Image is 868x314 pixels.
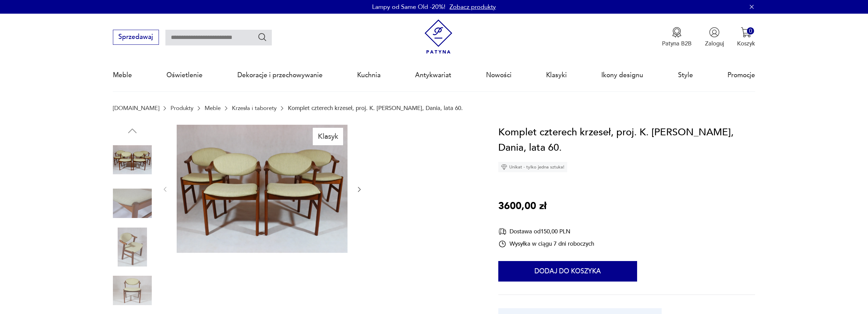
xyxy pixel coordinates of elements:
[662,27,692,47] a: Ikona medaluPatyna B2B
[237,59,323,91] a: Dekoracje i przechowywanie
[113,105,159,111] a: [DOMAIN_NAME]
[705,40,724,47] p: Zaloguj
[113,140,152,179] img: Zdjęcie produktu Komplet czterech krzeseł, proj. K. Kriastiansen, Dania, lata 60.
[166,59,203,91] a: Oświetlenie
[498,162,567,172] div: Unikat - tylko jedna sztuka!
[747,27,754,35] div: 0
[498,125,755,156] h1: Komplet czterech krzeseł, proj. K. [PERSON_NAME], Dania, lata 60.
[113,30,159,45] button: Sprzedawaj
[498,261,637,282] button: Dodaj do koszyka
[313,128,343,145] div: Klasyk
[113,184,152,223] img: Zdjęcie produktu Komplet czterech krzeseł, proj. K. Kriastiansen, Dania, lata 60.
[737,27,755,47] button: 0Koszyk
[205,105,221,111] a: Meble
[113,59,132,91] a: Meble
[171,105,193,111] a: Produkty
[678,59,693,91] a: Style
[741,27,751,38] img: Ikona koszyka
[709,27,720,38] img: Ikonka użytkownika
[113,271,152,310] img: Zdjęcie produktu Komplet czterech krzeseł, proj. K. Kriastiansen, Dania, lata 60.
[288,105,463,111] p: Komplet czterech krzeseł, proj. K. [PERSON_NAME], Dania, lata 60.
[258,32,267,42] button: Szukaj
[601,59,643,91] a: Ikony designu
[450,3,496,11] a: Zobacz produkty
[705,27,724,47] button: Zaloguj
[672,27,682,38] img: Ikona medalu
[546,59,567,91] a: Klasyki
[662,40,692,47] p: Patyna B2B
[498,227,594,236] div: Dostawa od 150,00 PLN
[113,35,159,40] a: Sprzedawaj
[662,27,692,47] button: Patyna B2B
[232,105,277,111] a: Krzesła i taborety
[113,228,152,267] img: Zdjęcie produktu Komplet czterech krzeseł, proj. K. Kriastiansen, Dania, lata 60.
[727,59,755,91] a: Promocje
[498,227,506,236] img: Ikona dostawy
[501,164,507,170] img: Ikona diamentu
[737,40,755,47] p: Koszyk
[498,199,546,214] p: 3600,00 zł
[421,19,456,54] img: Patyna - sklep z meblami i dekoracjami vintage
[357,59,381,91] a: Kuchnia
[486,59,512,91] a: Nowości
[372,3,445,11] p: Lampy od Same Old -20%!
[415,59,451,91] a: Antykwariat
[498,240,594,248] div: Wysyłka w ciągu 7 dni roboczych
[177,125,348,253] img: Zdjęcie produktu Komplet czterech krzeseł, proj. K. Kriastiansen, Dania, lata 60.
